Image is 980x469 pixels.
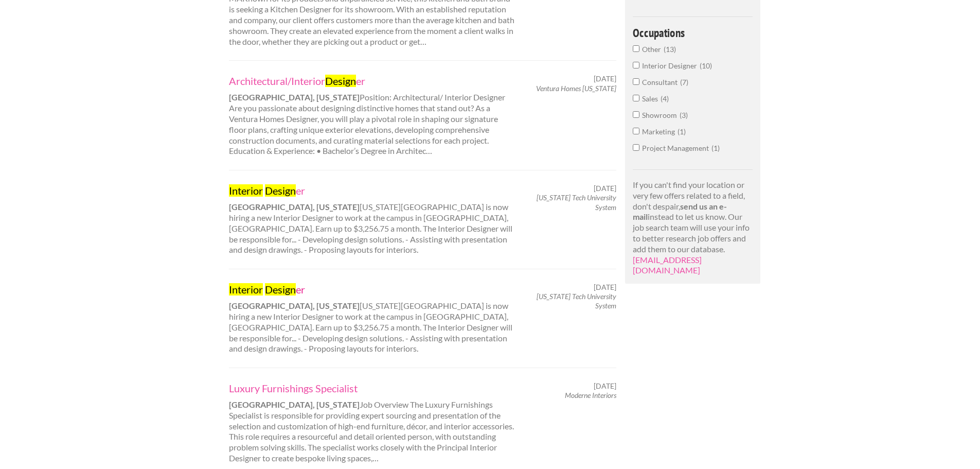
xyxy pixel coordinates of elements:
div: Job Overview The Luxury Furnishings Specialist is responsible for providing expert sourcing and p... [220,381,524,464]
span: 1 [678,127,686,136]
span: Showroom [642,111,680,119]
span: 13 [664,45,676,54]
span: [DATE] [594,381,616,391]
input: Showroom3 [633,111,639,118]
span: Consultant [642,78,680,86]
div: Position: Architectural/ Interior Designer Are you passionate about designing distinctive homes t... [220,74,524,157]
a: Interior Designer [229,283,515,296]
input: Marketing1 [633,128,639,134]
div: [US_STATE][GEOGRAPHIC_DATA] is now hiring a new Interior Designer to work at the campus in [GEOGR... [220,184,524,255]
em: [US_STATE] Tech University System [537,193,616,211]
a: Interior Designer [229,184,515,197]
strong: [GEOGRAPHIC_DATA], [US_STATE] [229,301,360,310]
span: [DATE] [594,184,616,193]
input: Consultant7 [633,78,639,85]
mark: Design [325,75,356,87]
p: If you can't find your location or very few offers related to a field, don't despair, instead to ... [633,180,753,276]
strong: send us an e-mail [633,201,727,222]
strong: [GEOGRAPHIC_DATA], [US_STATE] [229,92,360,102]
strong: [GEOGRAPHIC_DATA], [US_STATE] [229,399,360,409]
a: Architectural​/InteriorDesigner [229,74,515,88]
a: [EMAIL_ADDRESS][DOMAIN_NAME] [633,255,702,275]
em: Ventura Homes [US_STATE] [536,84,616,93]
span: Marketing [642,127,678,136]
input: Interior Designer10 [633,62,639,68]
span: Interior Designer [642,61,700,70]
em: Moderne Interiors [565,391,616,399]
h4: Occupations [633,27,753,39]
a: Luxury Furnishings Specialist [229,381,515,395]
span: 4 [661,94,669,103]
div: [US_STATE][GEOGRAPHIC_DATA] is now hiring a new Interior Designer to work at the campus in [GEOGR... [220,283,524,354]
em: [US_STATE] Tech University System [537,292,616,310]
input: Sales4 [633,95,639,101]
strong: [GEOGRAPHIC_DATA], [US_STATE] [229,202,360,212]
span: Project Management [642,144,711,152]
mark: Interior [229,184,263,197]
span: 3 [680,111,688,119]
span: Sales [642,94,661,103]
mark: Interior [229,283,263,296]
span: 7 [680,78,688,86]
mark: Design [265,184,296,197]
span: 10 [700,61,712,70]
mark: Design [265,283,296,296]
span: [DATE] [594,74,616,83]
input: Project Management1 [633,144,639,151]
span: Other [642,45,664,54]
span: [DATE] [594,283,616,292]
span: 1 [711,144,720,152]
input: Other13 [633,45,639,52]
